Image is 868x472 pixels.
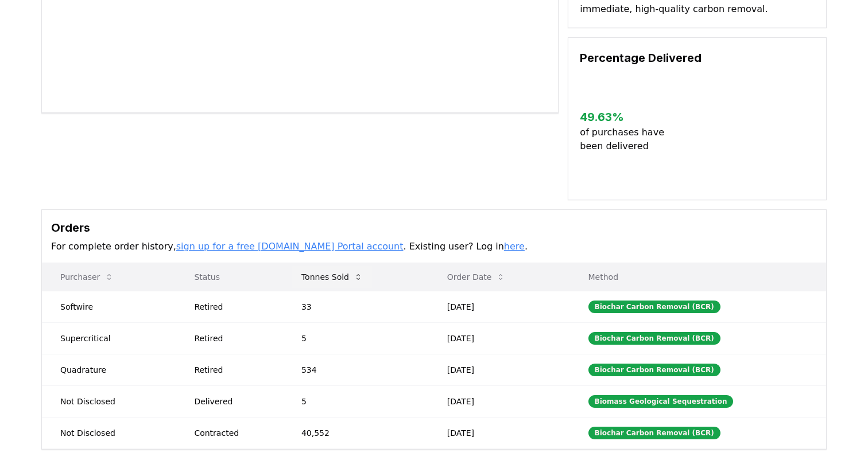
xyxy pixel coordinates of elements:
td: Softwire [42,291,176,322]
a: sign up for a free [DOMAIN_NAME] Portal account [176,241,404,252]
div: Biochar Carbon Removal (BCR) [588,301,720,313]
td: Quadrature [42,354,176,385]
td: [DATE] [429,354,570,385]
td: Not Disclosed [42,385,176,417]
h3: 49.63 % [580,108,673,126]
td: [DATE] [429,322,570,354]
div: Contracted [194,427,274,439]
td: Supercritical [42,322,176,354]
td: [DATE] [429,417,570,448]
p: Status [185,271,274,283]
td: 5 [283,385,429,417]
a: here [504,241,525,252]
td: 5 [283,322,429,354]
p: of purchases have been delivered [580,126,673,153]
td: [DATE] [429,291,570,322]
div: Retired [194,301,274,313]
td: Not Disclosed [42,417,176,448]
div: Delivered [194,396,274,407]
div: Biomass Geological Sequestration [588,395,734,408]
h3: Orders [51,219,817,236]
button: Order Date [438,266,515,288]
div: Biochar Carbon Removal (BCR) [588,332,720,345]
td: 40,552 [283,417,429,448]
p: Method [579,271,817,283]
button: Purchaser [51,266,123,288]
div: Retired [194,364,274,376]
div: Biochar Carbon Removal (BCR) [588,427,720,439]
div: Retired [194,333,274,344]
td: [DATE] [429,385,570,417]
p: For complete order history, . Existing user? Log in . [51,240,817,253]
div: Biochar Carbon Removal (BCR) [588,364,720,376]
h3: Percentage Delivered [580,49,815,67]
button: Tonnes Sold [292,266,372,288]
td: 534 [283,354,429,385]
td: 33 [283,291,429,322]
